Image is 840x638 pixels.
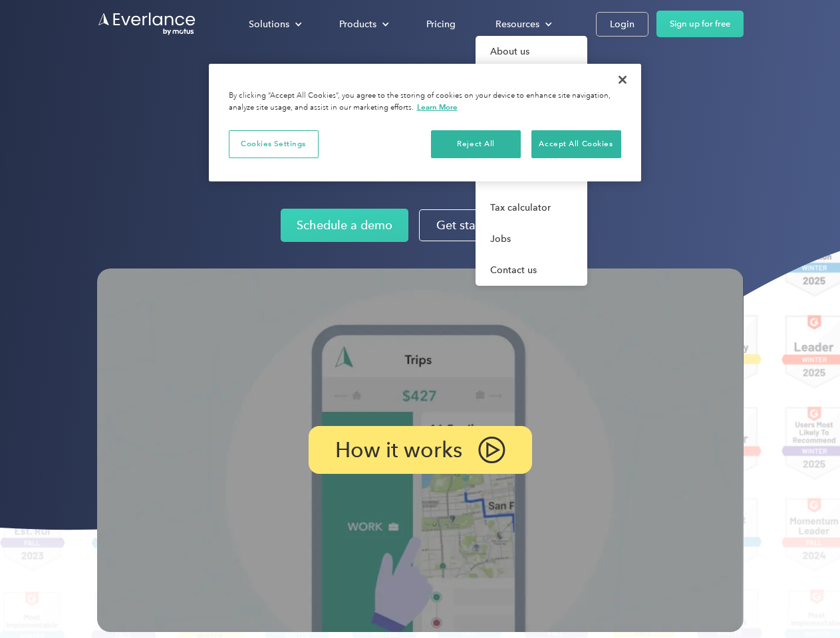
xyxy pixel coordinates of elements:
a: Login [596,12,648,37]
div: Login [610,16,634,33]
a: Schedule a demo [281,209,408,242]
a: Sign up for free [656,11,744,37]
a: Contact us [476,255,587,286]
button: Close [608,65,637,94]
a: More information about your privacy, opens in a new tab [417,102,458,112]
button: Cookies Settings [229,130,319,158]
a: Jobs [476,223,587,255]
input: Submit [98,79,165,107]
div: Solutions [235,13,313,36]
button: Reject All [431,130,521,158]
a: About us [476,36,587,67]
button: Accept All Cookies [531,130,621,158]
div: Cookie banner [209,64,641,181]
a: Tax calculator [476,192,587,223]
div: Pricing [426,16,456,33]
div: Resources [495,16,539,33]
div: Privacy [209,64,641,181]
a: Go to homepage [97,11,197,37]
div: By clicking “Accept All Cookies”, you agree to the storing of cookies on your device to enhance s... [229,90,621,114]
div: Solutions [249,16,289,33]
div: Products [339,16,376,33]
div: Resources [482,13,563,36]
nav: Resources [476,36,587,286]
p: How it works [335,442,462,458]
div: Products [326,13,400,36]
a: Pricing [413,13,469,36]
a: Get started for free [419,209,559,241]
